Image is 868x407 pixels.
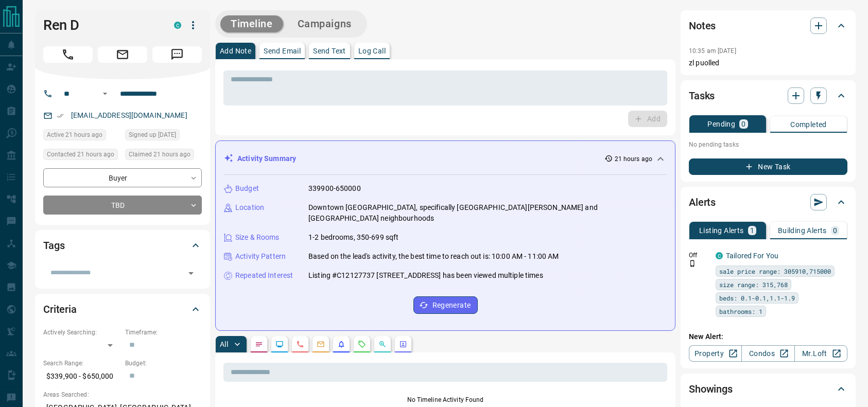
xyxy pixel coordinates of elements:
svg: Requests [358,340,366,348]
p: $339,900 - $650,000 [43,368,120,385]
h1: Ren D [43,17,159,33]
p: 21 hours ago [615,154,652,164]
p: Activity Pattern [235,251,286,262]
p: No pending tasks [689,137,847,152]
p: Listing Alerts [699,227,744,234]
span: beds: 0.1-0.1,1.1-1.9 [719,293,795,303]
span: Claimed 21 hours ago [129,149,190,160]
h2: Alerts [689,194,716,210]
p: Log Call [358,47,386,55]
div: Buyer [43,168,202,187]
svg: Listing Alerts [337,340,345,348]
p: Activity Summary [237,153,296,164]
svg: Push Notification Only [689,260,696,267]
p: 339900-650000 [308,183,361,194]
p: Timeframe: [125,328,202,337]
h2: Tags [43,237,64,254]
span: Signed up [DATE] [129,130,176,140]
div: Criteria [43,297,202,322]
p: 0 [741,120,745,128]
div: condos.ca [716,252,723,259]
p: Pending [707,120,735,128]
h2: Criteria [43,301,77,317]
span: Active 21 hours ago [47,130,102,140]
button: Regenerate [413,296,478,314]
p: Off [689,251,709,260]
div: Notes [689,13,847,38]
div: Tags [43,233,202,258]
svg: Emails [317,340,325,348]
span: size range: 315,768 [719,279,788,290]
p: Send Text [313,47,346,55]
a: Condos [741,345,794,362]
p: Send Email [264,47,301,55]
svg: Agent Actions [399,340,407,348]
span: Email [98,46,147,63]
div: Tue Aug 12 2025 [43,129,120,144]
a: [EMAIL_ADDRESS][DOMAIN_NAME] [71,111,187,119]
span: Message [152,46,202,63]
p: Budget: [125,359,202,368]
svg: Opportunities [378,340,387,348]
div: Mon Mar 10 2025 [125,129,202,144]
p: New Alert: [689,331,847,342]
span: sale price range: 305910,715000 [719,266,831,276]
a: Tailored For You [726,252,778,260]
p: Completed [790,121,827,128]
div: Tasks [689,83,847,108]
p: Downtown [GEOGRAPHIC_DATA], specifically [GEOGRAPHIC_DATA][PERSON_NAME] and [GEOGRAPHIC_DATA] nei... [308,202,667,224]
p: Size & Rooms [235,232,280,243]
div: Activity Summary21 hours ago [224,149,667,168]
p: 10:35 am [DATE] [689,47,736,55]
p: 0 [833,227,837,234]
p: No Timeline Activity Found [223,395,667,404]
p: Search Range: [43,359,120,368]
span: Contacted 21 hours ago [47,149,114,160]
p: All [220,341,228,348]
h2: Tasks [689,87,715,104]
div: Showings [689,377,847,401]
button: New Task [689,158,847,175]
button: Open [184,266,198,280]
p: Add Note [220,47,251,55]
p: Repeated Interest [235,270,293,281]
p: Based on the lead's activity, the best time to reach out is: 10:00 AM - 11:00 AM [308,251,559,262]
div: condos.ca [174,22,181,29]
div: Tue Aug 12 2025 [125,149,202,163]
button: Open [99,87,111,100]
p: 1 [750,227,754,234]
a: Property [689,345,742,362]
span: Call [43,46,93,63]
p: Listing #C12127737 [STREET_ADDRESS] has been viewed multiple times [308,270,543,281]
a: Mr.Loft [794,345,847,362]
p: zl puolled [689,58,847,68]
h2: Showings [689,381,733,397]
svg: Calls [296,340,304,348]
p: Building Alerts [778,227,827,234]
span: bathrooms: 1 [719,306,762,316]
p: 1-2 bedrooms, 350-699 sqft [308,232,398,243]
div: TBD [43,196,202,215]
p: Location [235,202,264,213]
h2: Notes [689,17,716,34]
svg: Email Verified [57,112,64,119]
p: Budget [235,183,259,194]
p: Actively Searching: [43,328,120,337]
button: Campaigns [287,15,362,32]
button: Timeline [220,15,283,32]
div: Tue Aug 12 2025 [43,149,120,163]
svg: Lead Browsing Activity [275,340,284,348]
svg: Notes [255,340,263,348]
p: Areas Searched: [43,390,202,399]
div: Alerts [689,190,847,215]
